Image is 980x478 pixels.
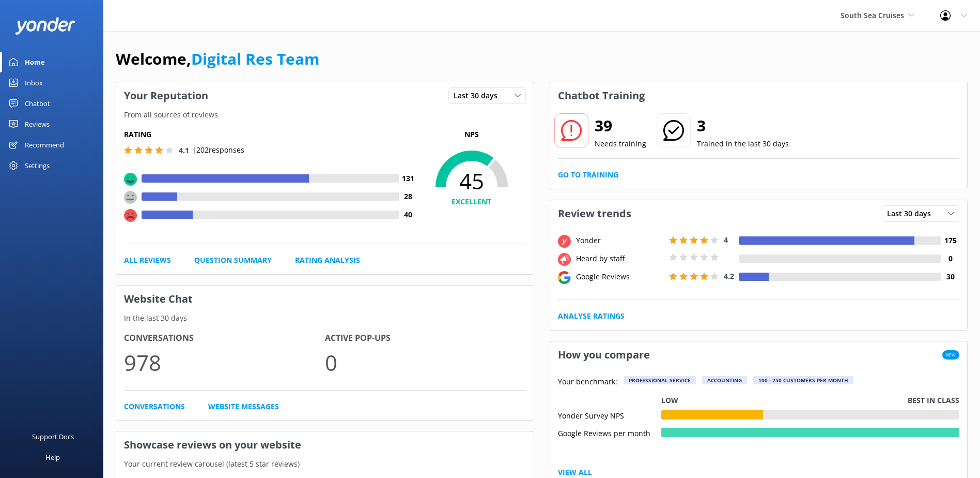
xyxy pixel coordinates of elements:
h2: 3 [697,113,789,138]
span: Last 30 days [454,90,504,101]
h3: Website Chat [116,286,534,312]
p: Your current review carousel (latest 5 star reviews) [116,458,534,470]
h4: 0 [941,253,959,264]
h3: How you compare [550,341,658,368]
span: South Sea Cruises [841,10,904,20]
div: Settings [25,155,50,176]
div: Google Reviews per month [558,428,661,437]
span: Last 30 days [887,208,937,219]
div: Reviews [25,114,50,135]
div: Support Docs [32,426,74,447]
span: 4.2 [724,271,734,281]
div: 100 - 250 customers per month [753,376,853,384]
h3: Review trends [550,200,639,227]
div: Professional Service [624,376,696,384]
a: Go to Training [558,169,618,181]
div: Chatbot [25,93,50,114]
img: yonder-white-logo.png [15,17,75,34]
h1: Welcome, [116,47,319,71]
p: NPS [417,129,526,140]
h2: 39 [595,113,646,138]
div: Inbox [25,72,43,93]
a: Digital Res Team [191,48,319,69]
p: 978 [124,345,325,380]
h4: Active Pop-ups [325,332,526,345]
h4: Conversations [124,332,325,345]
p: Your benchmark: [558,376,617,389]
p: In the last 30 days [116,312,534,324]
p: | 202 responses [192,144,244,156]
span: 4.1 [179,145,189,155]
h3: Your Reputation [116,82,216,109]
span: New [942,350,959,360]
h4: 175 [941,235,959,246]
a: View All [558,467,592,478]
h4: 131 [399,173,417,184]
span: 4 [724,235,728,245]
a: Analyse Ratings [558,310,625,322]
p: From all sources of reviews [116,109,534,121]
a: Rating Analysis [295,255,360,266]
div: Yonder Survey NPS [558,410,661,420]
a: Website Messages [208,401,279,412]
h3: Chatbot Training [550,82,652,109]
a: Conversations [124,401,185,412]
div: Help [45,447,60,468]
div: Accounting [702,376,747,384]
span: 45 [417,168,526,194]
a: All Reviews [124,255,171,266]
p: Best in class [908,395,959,406]
h4: 40 [399,209,417,220]
p: 0 [325,345,526,380]
p: Low [661,395,678,406]
p: Needs training [595,138,646,150]
div: Google Reviews [573,271,666,282]
h4: 28 [399,191,417,202]
h3: Showcase reviews on your website [116,431,534,458]
div: Yonder [573,235,666,246]
h4: 30 [941,271,959,282]
div: Heard by staff [573,253,666,264]
h4: EXCELLENT [417,196,526,207]
h5: Rating [124,129,417,140]
p: Trained in the last 30 days [697,138,789,150]
div: Recommend [25,135,64,155]
a: Question Summary [194,255,272,266]
div: Home [25,52,45,72]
